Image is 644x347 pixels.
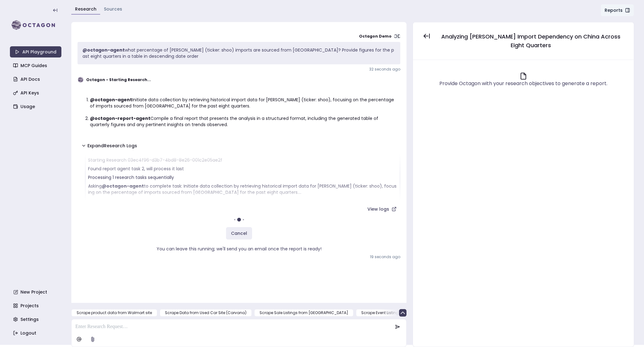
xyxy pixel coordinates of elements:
a: API Keys [11,87,62,98]
button: Scrape product data from Walmart site [71,309,157,317]
button: ExpandResearch Logs [78,140,141,151]
p: what percentage of [PERSON_NAME] (ticker: shoo) imports are sourced from [GEOGRAPHIC_DATA]? Provi... [82,47,395,59]
button: Scrape Data from Used Car Site (Carvana) [160,309,252,317]
strong: @octagon-agent [90,97,132,103]
p: Asking to complete task: Initiate data collection by retrieving historical import data for [PERSO... [88,183,397,195]
a: Research [75,6,96,12]
a: Sources [104,6,122,12]
p: You can leave this running; we'll send you an email once the report is ready! [157,240,322,252]
a: Settings [11,314,62,325]
a: Usage [11,101,62,112]
a: MCP Guides [11,60,62,71]
strong: @octagon-agent [82,47,125,53]
p: 19 seconds ago [78,254,400,259]
a: View logs [364,203,400,215]
button: Scrape Sale Listings from [GEOGRAPHIC_DATA] [254,309,353,317]
strong: @octagon-agent [102,183,144,189]
a: API Docs [11,74,62,85]
a: API Playground [10,46,61,57]
img: Octagon [78,77,84,83]
button: Analyzing [PERSON_NAME] Import Dependency on China Across Eight Quarters [435,30,626,52]
div: Provide Octagon with your research objectives to generate a report. [439,80,607,87]
a: Logout [11,327,62,339]
p: Starting Research 03ec4f96-d3b7-4bd8-8e26-001c2e05ae2f [88,157,397,163]
button: Reports [601,4,634,16]
strong: @octagon-report-agent [90,115,150,121]
span: OD [394,33,400,39]
p: 32 seconds ago [78,67,400,72]
li: Initiate data collection by retrieving historical import data for [PERSON_NAME] (ticker: shoo), f... [90,97,395,109]
p: Found report agent task 2, will process it last [88,166,397,172]
strong: Octagon - Starting Research... [86,77,151,82]
strong: Octagon Demo [359,34,392,39]
img: logo-rect-yK7x_WSZ.svg [10,19,61,31]
p: Processing 1 research tasks sequentially [88,174,397,180]
button: Scrape Event Listings from Ticketmaster [356,309,442,317]
a: New Project [11,286,62,298]
li: Compile a final report that presents the analysis in a structured format, including the generated... [90,115,395,128]
a: Projects [11,300,62,311]
button: Cancel [226,227,252,240]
